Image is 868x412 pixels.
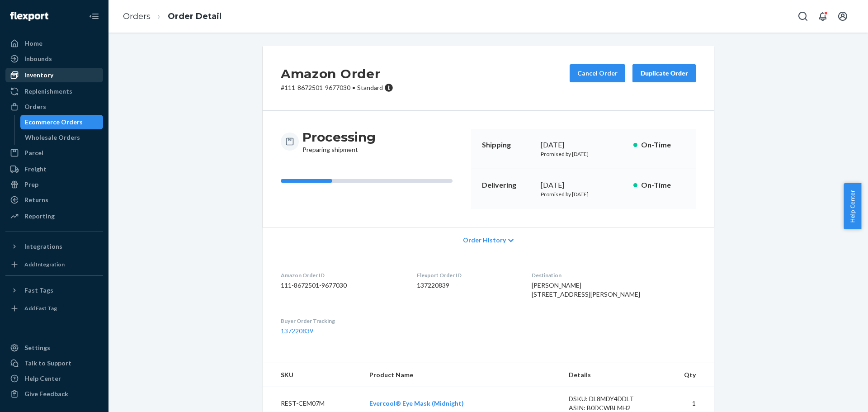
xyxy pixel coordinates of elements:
button: Integrations [5,239,103,254]
a: Evercool® Eye Mask (Midnight) [369,399,464,407]
div: Give Feedback [24,389,68,398]
div: [DATE] [541,180,626,190]
div: Freight [24,165,47,174]
dt: Flexport Order ID [417,271,517,279]
a: Home [5,36,103,51]
a: Orders [5,99,103,114]
p: Promised by [DATE] [541,190,626,198]
h2: Amazon Order [281,64,393,83]
button: Cancel Order [570,64,625,82]
a: Talk to Support [5,356,103,370]
th: SKU [263,363,362,387]
div: Duplicate Order [640,69,688,78]
div: Help Center [24,374,61,383]
div: Parcel [24,148,43,157]
div: Replenishments [24,87,72,96]
button: Open notifications [814,7,832,25]
a: Returns [5,193,103,207]
dd: 111-8672501-9677030 [281,281,402,290]
a: Inbounds [5,52,103,66]
div: Preparing shipment [302,129,376,154]
dt: Buyer Order Tracking [281,317,402,325]
div: Wholesale Orders [25,133,80,142]
a: Reporting [5,209,103,223]
a: Replenishments [5,84,103,99]
div: Home [24,39,42,48]
ol: breadcrumbs [116,3,229,30]
div: Prep [24,180,38,189]
div: Inventory [24,71,53,80]
button: Duplicate Order [632,64,696,82]
button: Close Navigation [85,7,103,25]
a: Order Detail [168,11,222,21]
span: [PERSON_NAME] [STREET_ADDRESS][PERSON_NAME] [532,281,640,298]
span: • [352,84,355,91]
a: Add Integration [5,257,103,272]
a: Help Center [5,371,103,386]
div: Fast Tags [24,286,53,295]
a: Orders [123,11,151,21]
h3: Processing [302,129,376,145]
dt: Amazon Order ID [281,271,402,279]
div: Reporting [24,212,55,221]
span: Order History [463,236,506,245]
th: Details [561,363,661,387]
th: Product Name [362,363,561,387]
div: Returns [24,195,48,204]
div: Settings [24,343,50,352]
div: Integrations [24,242,62,251]
div: Inbounds [24,54,52,63]
a: Parcel [5,146,103,160]
p: On-Time [641,180,685,190]
a: Settings [5,341,103,355]
span: Standard [357,84,383,91]
dd: 137220839 [417,281,517,290]
button: Open Search Box [794,7,812,25]
button: Open account menu [834,7,852,25]
button: Give Feedback [5,387,103,401]
a: Inventory [5,68,103,82]
div: DSKU: DL8MDY4DDLT [569,394,654,403]
button: Fast Tags [5,283,103,298]
div: Orders [24,102,46,111]
dt: Destination [532,271,696,279]
a: Add Fast Tag [5,301,103,316]
div: [DATE] [541,140,626,150]
p: Promised by [DATE] [541,150,626,158]
p: # 111-8672501-9677030 [281,83,393,92]
p: On-Time [641,140,685,150]
a: Prep [5,177,103,192]
div: Add Fast Tag [24,304,57,312]
div: Add Integration [24,260,65,268]
p: Shipping [482,140,533,150]
a: 137220839 [281,327,313,335]
div: Talk to Support [24,359,71,368]
th: Qty [660,363,714,387]
div: Ecommerce Orders [25,118,83,127]
button: Help Center [844,183,861,229]
a: Wholesale Orders [20,130,104,145]
img: Flexport logo [10,12,48,21]
a: Ecommerce Orders [20,115,104,129]
p: Delivering [482,180,533,190]
a: Freight [5,162,103,176]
